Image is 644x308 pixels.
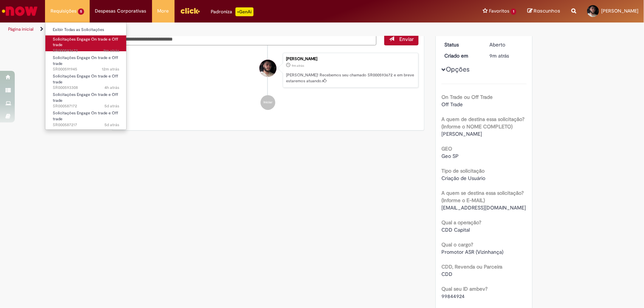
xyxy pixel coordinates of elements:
[102,66,119,72] span: 12m atrás
[441,167,485,174] b: Tipo de solicitação
[286,72,414,84] p: [PERSON_NAME]! Recebemos seu chamado SR000593672 e em breve estaremos atuando.
[53,85,119,91] span: SR000593308
[104,85,119,90] span: 4h atrás
[527,8,560,15] a: Rascunhos
[102,66,119,72] time: 30/09/2025 11:06:58
[441,293,465,300] span: 99844924
[441,263,502,270] b: CDD, Revenda ou Parceira
[490,52,509,59] span: 9m atrás
[45,26,127,34] a: Exibir Todas as Solicitações
[45,35,127,51] a: Aberto SR000593672 : Solicitações Engage On trade e Off trade
[118,33,377,45] textarea: Digite sua mensagem aqui...
[441,271,452,277] span: CDD
[292,63,304,68] span: 9m atrás
[51,7,76,15] span: Requisições
[45,91,127,107] a: Aberto SR000587172 : Solicitações Engage On trade e Off trade
[439,41,484,48] dt: Status
[441,116,524,130] b: A quem de destina essa solicitação? (Informe o NOME COMPLETO)
[441,153,459,159] span: Geo SP
[490,52,509,59] time: 30/09/2025 11:09:19
[95,7,147,15] span: Despesas Corporativas
[53,37,118,48] span: Solicitações Engage On trade e Off trade
[45,22,127,130] ul: Requisições
[103,48,119,53] span: 9m atrás
[441,190,524,204] b: A quem se destina essa solicitação? (Informe o E-MAIL)
[53,55,118,66] span: Solicitações Engage On trade e Off trade
[601,8,638,14] span: [PERSON_NAME]
[490,52,524,59] div: 30/09/2025 11:09:19
[511,8,516,15] span: 1
[104,85,119,90] time: 30/09/2025 07:44:15
[399,36,414,42] span: Enviar
[158,7,169,15] span: More
[53,48,119,54] span: SR000593672
[53,73,118,85] span: Solicitações Engage On trade e Off trade
[53,110,118,122] span: Solicitações Engage On trade e Off trade
[6,23,424,36] ul: Trilhas de página
[441,175,485,181] span: Criação de Usuário
[286,57,414,61] div: [PERSON_NAME]
[441,219,481,226] b: Qual a operação?
[490,41,524,48] div: Aberto
[78,8,84,15] span: 5
[439,52,484,59] dt: Criado em
[441,94,493,100] b: On Trade ou Off Trade
[211,7,254,16] div: Padroniza
[384,33,419,45] button: Enviar
[45,54,127,70] a: Aberto SR000591945 : Solicitações Engage On trade e Off trade
[441,226,470,233] span: CDD Capital
[441,249,503,255] span: Promotor ASR (Vizinhança)
[104,103,119,109] span: 5d atrás
[104,122,119,128] span: 5d atrás
[53,92,118,103] span: Solicitações Engage On trade e Off trade
[104,122,119,128] time: 25/09/2025 15:30:25
[45,109,127,125] a: Aberto SR000587217 : Solicitações Engage On trade e Off trade
[235,7,254,16] p: +GenAi
[441,101,463,108] span: Off Trade
[180,5,200,16] img: click_logo_yellow_360x200.png
[53,122,119,128] span: SR000587217
[118,45,419,118] ul: Histórico de tíquete
[441,285,488,292] b: Qual seu ID ambev?
[53,103,119,109] span: SR000587172
[8,26,34,32] a: Página inicial
[53,66,119,72] span: SR000591945
[489,7,509,15] span: Favoritos
[441,204,526,211] span: [EMAIL_ADDRESS][DOMAIN_NAME]
[103,48,119,53] time: 30/09/2025 11:09:29
[45,72,127,88] a: Aberto SR000593308 : Solicitações Engage On trade e Off trade
[534,7,560,14] span: Rascunhos
[104,103,119,109] time: 25/09/2025 15:34:24
[441,131,482,137] span: [PERSON_NAME]
[118,53,419,88] li: Jefferson De Paiva Queiroz
[292,63,304,68] time: 30/09/2025 11:09:19
[1,4,39,18] img: ServiceNow
[259,60,276,77] div: Jefferson De Paiva Queiroz
[441,145,452,152] b: GEO
[441,241,473,248] b: Qual o cargo?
